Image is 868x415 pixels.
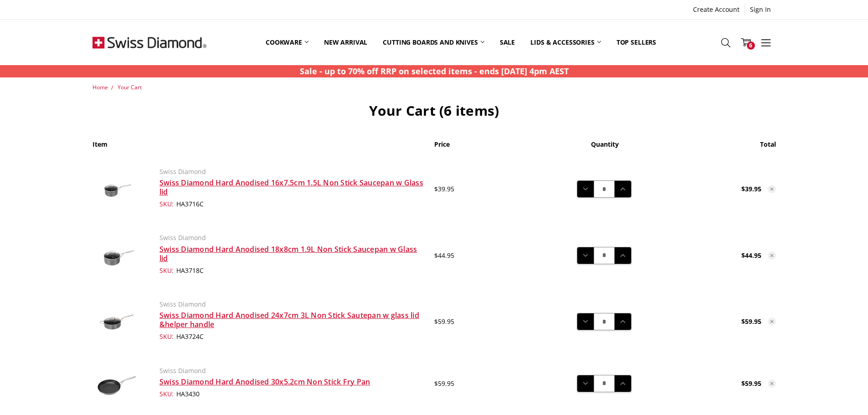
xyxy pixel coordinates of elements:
th: Price [434,139,548,156]
strong: $59.95 [741,379,761,388]
dt: SKU: [159,332,174,342]
span: $44.95 [434,251,454,260]
strong: $59.95 [741,317,761,326]
p: Swiss Diamond [159,366,424,376]
img: Swiss Diamond Hard Anodised 30x5.2cm Non Stick Fry Pan [92,369,138,399]
a: Swiss Diamond Hard Anodised 30x5.2cm Non Stick Fry Pan [159,377,370,387]
dd: HA3718C [159,266,424,276]
a: Cookware [258,22,316,62]
img: Free Shipping On Every Order [92,20,206,65]
strong: $44.95 [741,251,761,260]
dt: SKU: [159,266,174,276]
dd: HA3716C [159,199,424,209]
a: Lids & Accessories [523,22,608,62]
a: Swiss Diamond Hard Anodised 18x8cm 1.9L Non Stick Saucepan w Glass lid [159,244,417,263]
dt: SKU: [159,389,174,399]
img: Swiss Diamond Hard Anodised 18x8cm 1.9L Non Stick Saucepan w Glass lid [92,241,138,271]
p: Swiss Diamond [159,233,424,243]
a: Your Cart [118,83,142,91]
a: Create Account [688,3,745,16]
a: Swiss Diamond Hard Anodised 16x7.5cm 1.5L Non Stick Saucepan w Glass lid [159,178,423,197]
a: New arrival [316,22,375,62]
p: Swiss Diamond [159,167,424,177]
img: Swiss Diamond Hard Anodised 16x7.5cm 1.5L Non Stick Saucepan w Glass lid [92,174,138,205]
th: Item [92,139,434,156]
a: Sale [492,22,523,62]
a: Top Sellers [609,22,664,62]
p: Swiss Diamond [159,299,424,309]
a: Home [92,83,108,91]
a: 6 [736,31,756,54]
img: Swiss Diamond Hard Anodised 24x7cm 3L Non Stick Sautepan w glass lid &helper handle [92,307,138,337]
dt: SKU: [159,199,174,209]
span: $59.95 [434,379,454,388]
a: Swiss Diamond Hard Anodised 24x7cm 3L Non Stick Sautepan w glass lid &helper handle [159,310,419,329]
a: Sign In [745,3,776,16]
h1: Your Cart (6 items) [92,102,776,119]
span: 6 [747,41,755,50]
th: Total [662,139,776,156]
th: Quantity [548,139,662,156]
a: Cutting boards and knives [375,22,492,62]
strong: Sale - up to 70% off RRP on selected items - ends [DATE] 4pm AEST [300,66,569,77]
dd: HA3724C [159,332,424,342]
span: $59.95 [434,317,454,326]
strong: $39.95 [741,184,761,193]
span: $39.95 [434,184,454,193]
dd: HA3430 [159,389,424,399]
